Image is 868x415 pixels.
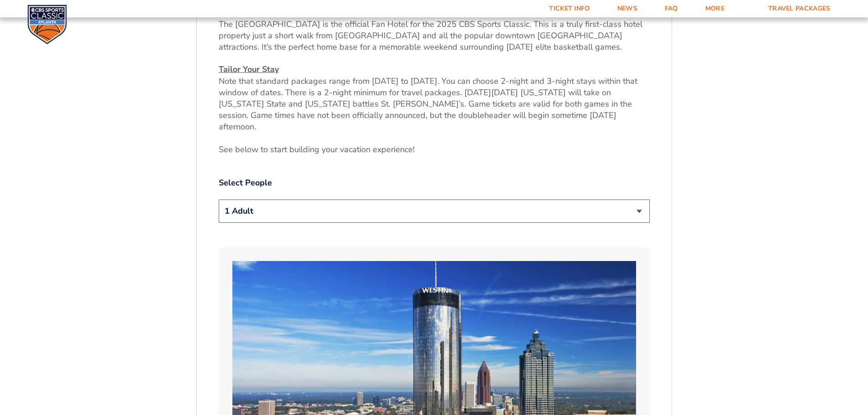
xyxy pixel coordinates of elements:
u: Hotel [219,7,240,18]
p: See below to start building your vacation experience! [219,144,650,155]
u: Tailor Your Stay [219,64,279,75]
p: The [GEOGRAPHIC_DATA] is the official Fan Hotel for the 2025 CBS Sports Classic. This is a truly ... [219,7,650,53]
img: CBS Sports Classic [27,5,67,44]
label: Select People [219,177,650,189]
p: Note that standard packages range from [DATE] to [DATE]. You can choose 2-night and 3-night stays... [219,64,650,133]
